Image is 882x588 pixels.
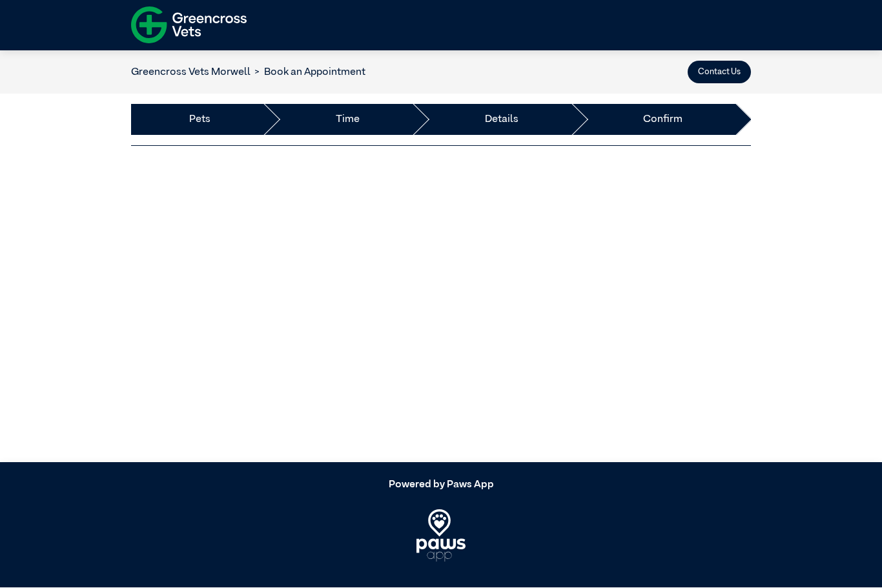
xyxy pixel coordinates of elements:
[251,65,365,81] li: Book an Appointment
[336,112,360,128] a: Time
[131,68,251,78] a: Greencross Vets Morwell
[131,3,247,48] img: f-logo
[416,510,466,562] img: PawsApp
[189,112,210,128] a: Pets
[131,480,751,492] h5: Powered by Paws App
[485,112,518,128] a: Details
[688,61,751,84] button: Contact Us
[643,112,682,128] a: Confirm
[131,65,365,81] nav: breadcrumb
